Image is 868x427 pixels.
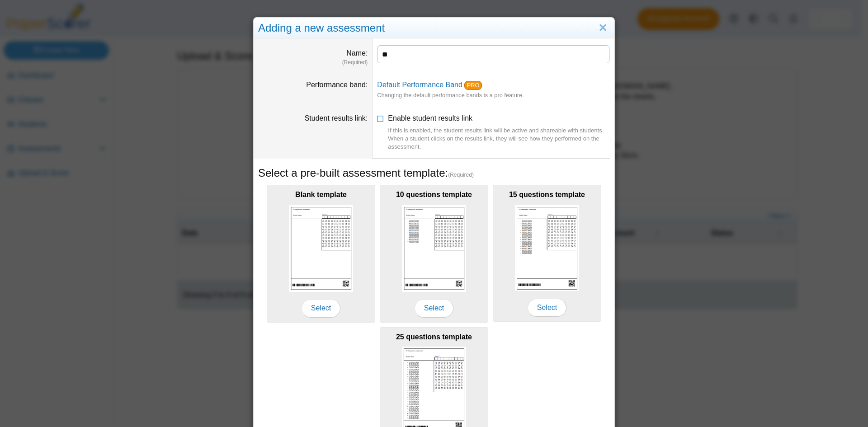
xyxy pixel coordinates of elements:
dfn: (Required) [258,59,368,66]
span: Select [302,299,340,317]
label: Name [346,49,368,57]
label: Performance band [306,81,368,89]
span: Select [415,299,453,317]
a: PRO [464,81,482,90]
img: scan_sheet_15_questions.png [515,205,579,291]
img: scan_sheet_blank.png [289,205,353,292]
b: 15 questions template [509,191,585,198]
b: 10 questions template [396,191,472,198]
span: (Required) [448,171,474,179]
div: If this is enabled, the student results link will be active and shareable with students. When a s... [388,127,610,151]
label: Student results link [305,114,368,122]
div: Adding a new assessment [254,18,614,39]
b: 25 questions template [396,333,472,341]
img: scan_sheet_10_questions.png [402,205,466,292]
span: Enable student results link [388,114,610,151]
span: Select [528,299,566,317]
small: Changing the default performance bands is a pro feature. [377,92,524,99]
h5: Select a pre-built assessment template: [258,165,610,181]
a: Default Performance Band [377,81,462,89]
b: Blank template [295,191,347,198]
a: Close [596,20,610,36]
